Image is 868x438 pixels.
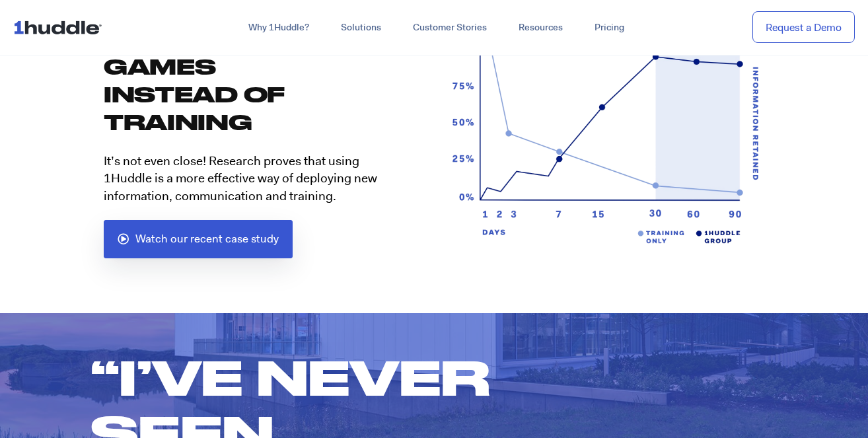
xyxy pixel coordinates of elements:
a: Why 1Huddle? [233,16,325,40]
a: Customer Stories [397,16,503,40]
h2: Games instead of training [104,53,348,136]
img: ... [13,15,108,40]
span: Watch our recent case study [135,233,279,245]
a: Watch our recent case study [104,220,293,258]
p: It’s not even close! Research proves that using 1Huddle is a more effective way of deploying new ... [104,153,401,205]
a: Pricing [579,16,640,40]
a: Resources [503,16,579,40]
a: Request a Demo [752,11,855,44]
a: Solutions [325,16,397,40]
